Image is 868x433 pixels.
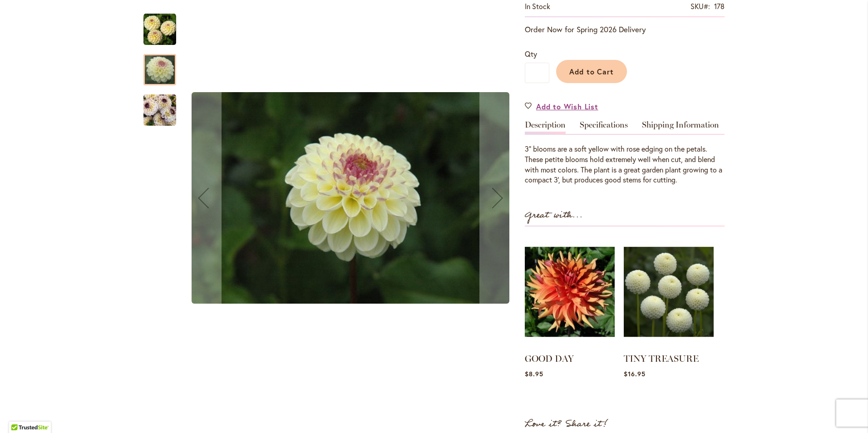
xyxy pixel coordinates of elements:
[536,101,598,112] span: Add to Wish List
[525,121,566,134] a: Description
[525,417,608,432] strong: Love it? Share it!
[525,369,543,378] span: $8.95
[525,101,598,112] a: Add to Wish List
[143,13,176,46] img: CHERISH
[525,49,537,59] span: Qty
[714,1,725,12] div: 178
[624,353,699,364] a: TINY TREASURE
[525,144,725,185] div: 3” blooms are a soft yellow with rose edging on the petals. These petite blooms hold extremely we...
[143,5,185,45] div: CHERISH
[143,45,185,85] div: CHERISH
[185,5,516,392] div: CHERISHCHERISHCHERISH
[569,67,614,76] span: Add to Cart
[525,236,615,348] img: GOOD DAY
[7,401,32,426] iframe: Launch Accessibility Center
[143,85,176,126] div: CHERISH
[192,92,509,304] img: CHERISH
[185,5,222,392] button: Previous
[642,121,719,134] a: Shipping Information
[556,60,627,83] button: Add to Cart
[580,121,628,134] a: Specifications
[525,208,583,223] strong: Great with...
[479,5,516,392] button: Next
[143,89,176,132] img: CHERISH
[185,5,516,392] div: CHERISH
[690,1,710,11] strong: SKU
[624,369,646,378] span: $16.95
[525,1,550,11] span: In stock
[525,1,550,12] div: Availability
[525,24,725,35] p: Order Now for Spring 2026 Delivery
[525,353,574,364] a: GOOD DAY
[624,236,714,348] img: TINY TREASURE
[525,121,725,185] div: Detailed Product Info
[185,5,557,392] div: Product Images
